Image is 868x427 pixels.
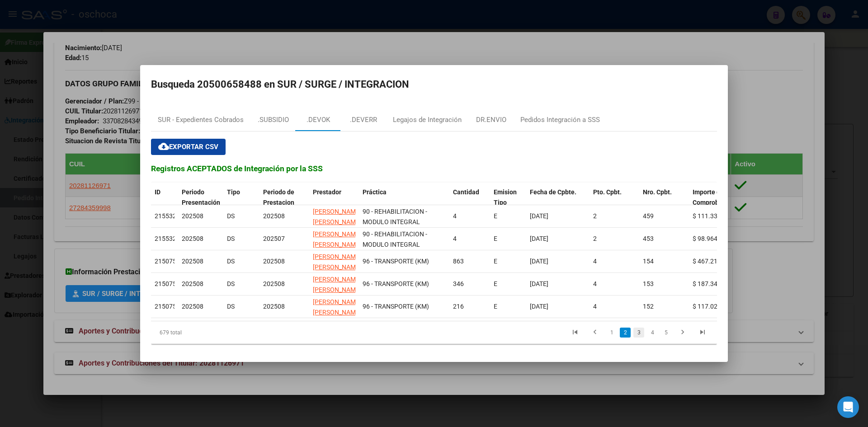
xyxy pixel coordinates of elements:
datatable-header-cell: Pto. Cpbt. [590,183,639,212]
span: [DATE] [530,258,548,265]
span: 4 [453,235,457,242]
span: 2 [593,212,597,220]
span: [PERSON_NAME] [PERSON_NAME] [313,298,361,316]
div: DR.ENVIO [476,115,506,125]
span: 459 [643,212,654,220]
li: page 5 [659,325,673,340]
a: 1 [606,328,617,338]
div: Pedidos Integración a SSS [520,115,600,125]
span: 202508 [182,235,203,242]
h2: Busqueda 20500658488 en SUR / SURGE / INTEGRACION [151,76,717,93]
span: 2 [593,235,597,242]
datatable-header-cell: Emision Tipo [490,183,526,212]
span: 216 [453,303,464,310]
a: go to first page [566,328,584,338]
a: go to previous page [586,328,604,338]
span: [DATE] [530,235,548,242]
span: Cantidad [453,188,479,196]
span: 4 [453,212,457,220]
span: $ 467.213,82 [693,258,730,265]
span: $ 187.340,61 [693,280,730,287]
button: Exportar CSV [151,139,226,155]
datatable-header-cell: Práctica [359,183,449,212]
span: 2155326 [155,212,180,220]
datatable-header-cell: Cantidad [449,183,490,212]
mat-icon: cloud_download [158,141,169,152]
span: 2150752 [155,280,180,287]
datatable-header-cell: ID [151,183,178,212]
a: go to next page [674,328,691,338]
span: $ 98.964,00 [693,235,726,242]
a: 2 [620,328,631,338]
span: 4 [593,280,597,287]
span: 2150751 [155,303,180,310]
span: Nro. Cpbt. [643,188,672,196]
span: Importe del Comprobante [693,188,732,206]
span: 96 - TRANSPORTE (KM) [363,303,429,310]
span: [PERSON_NAME] [PERSON_NAME] [313,230,361,248]
span: E [494,280,497,287]
datatable-header-cell: Prestador [309,183,359,212]
span: 202508 [182,280,203,287]
span: 202508 [263,303,285,310]
datatable-header-cell: Importe del Comprobante [689,183,739,212]
span: [DATE] [530,212,548,220]
span: Exportar CSV [158,143,218,151]
span: 202507 [263,235,285,242]
span: [DATE] [530,303,548,310]
div: Open Intercom Messenger [837,396,859,418]
h3: Registros ACEPTADOS de Integración por la SSS [151,163,717,174]
div: .DEVERR [350,115,377,125]
span: DS [227,280,235,287]
a: 4 [647,328,658,338]
span: 202508 [263,212,285,220]
span: 202508 [182,258,203,265]
span: 96 - TRANSPORTE (KM) [363,258,429,265]
div: 679 total [151,321,263,344]
span: [DATE] [530,280,548,287]
span: Emision Tipo [494,188,517,206]
li: page 1 [605,325,618,340]
span: 2150753 [155,258,180,265]
datatable-header-cell: Fecha de Cpbte. [526,183,590,212]
datatable-header-cell: Periodo Presentación [178,183,223,212]
div: Legajos de Integración [393,115,462,125]
datatable-header-cell: Tipo [223,183,259,212]
span: DS [227,235,235,242]
li: page 2 [618,325,632,340]
span: 90 - REHABILITACION - MODULO INTEGRAL INTENSIVO (SEMANAL) [363,230,429,258]
a: 3 [633,328,644,338]
span: Prestador [313,188,341,196]
span: 4 [593,303,597,310]
span: [PERSON_NAME] [PERSON_NAME] [313,253,361,271]
span: 90 - REHABILITACION - MODULO INTEGRAL INTENSIVO (SEMANAL) [363,208,429,236]
span: 202508 [263,258,285,265]
a: go to last page [694,328,711,338]
span: ID [155,188,160,196]
span: [PERSON_NAME] [PERSON_NAME] [313,208,361,225]
span: 202508 [182,303,203,310]
span: 202508 [182,212,203,220]
datatable-header-cell: Nro. Cpbt. [639,183,689,212]
div: .DEVOK [307,115,330,125]
li: page 4 [646,325,659,340]
div: SUR - Expedientes Cobrados [158,115,244,125]
span: Práctica [363,188,387,196]
span: 4 [593,258,597,265]
span: $ 117.020,16 [693,303,730,310]
span: $ 111.335,00 [693,212,730,220]
span: DS [227,303,235,310]
span: [PERSON_NAME] [PERSON_NAME] [313,276,361,293]
span: E [494,235,497,242]
span: Periodo de Prestacion [263,188,294,206]
span: 863 [453,258,464,265]
span: DS [227,258,235,265]
span: Tipo [227,188,240,196]
span: 153 [643,280,654,287]
a: 5 [660,328,671,338]
datatable-header-cell: Periodo de Prestacion [259,183,309,212]
span: 346 [453,280,464,287]
span: E [494,258,497,265]
div: .SUBSIDIO [258,115,289,125]
span: 453 [643,235,654,242]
